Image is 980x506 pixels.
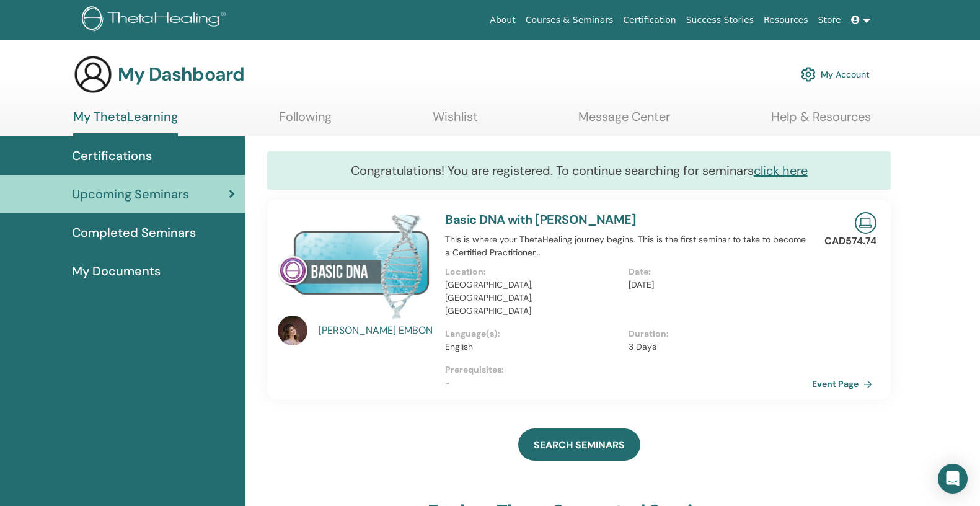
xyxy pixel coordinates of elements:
[73,55,113,94] img: generic-user-icon.jpg
[855,212,876,234] img: Live Online Seminar
[445,327,621,340] p: Language(s) :
[813,9,846,32] a: Store
[72,146,152,165] span: Certifications
[578,109,670,133] a: Message Center
[801,61,870,88] a: My Account
[445,278,621,317] p: [GEOGRAPHIC_DATA], [GEOGRAPHIC_DATA], [GEOGRAPHIC_DATA]
[82,6,230,34] img: logo.png
[629,265,805,278] p: Date :
[72,262,161,280] span: My Documents
[319,323,433,338] a: [PERSON_NAME] EMBON
[801,64,816,85] img: cog.svg
[629,278,805,291] p: [DATE]
[812,375,877,393] a: Event Page
[681,9,759,32] a: Success Stories
[73,109,178,136] a: My ThetaLearning
[518,428,640,461] a: SEARCH SEMINARS
[445,363,812,376] p: Prerequisites :
[485,9,520,32] a: About
[118,63,244,86] h3: My Dashboard
[771,109,871,133] a: Help & Resources
[521,9,619,32] a: Courses & Seminars
[445,376,812,389] p: -
[278,316,307,345] img: default.jpg
[445,340,621,353] p: English
[267,151,891,190] div: Congratulations! You are registered. To continue searching for seminars
[938,464,968,494] div: Open Intercom Messenger
[278,212,430,319] img: Basic DNA
[824,234,876,249] p: CAD574.74
[445,265,621,278] p: Location :
[445,211,636,228] a: Basic DNA with [PERSON_NAME]
[534,438,625,451] span: SEARCH SEMINARS
[618,9,681,32] a: Certification
[629,340,805,353] p: 3 Days
[754,162,808,179] a: click here
[72,185,189,203] span: Upcoming Seminars
[72,223,196,242] span: Completed Seminars
[759,9,813,32] a: Resources
[445,233,812,259] p: This is where your ThetaHealing journey begins. This is the first seminar to take to become a Cer...
[279,109,332,133] a: Following
[629,327,805,340] p: Duration :
[433,109,478,133] a: Wishlist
